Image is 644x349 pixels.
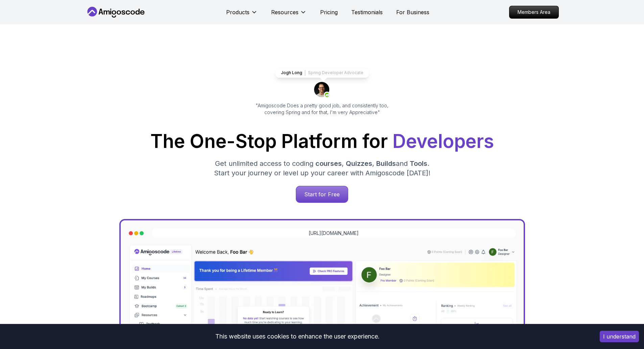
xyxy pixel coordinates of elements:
a: [URL][DOMAIN_NAME] [309,230,359,237]
span: Builds [376,159,396,168]
span: Tools [410,159,427,168]
button: Accept cookies [600,331,639,342]
button: Resources [271,8,307,22]
p: Members Area [509,6,558,18]
button: Products [226,8,258,22]
a: Members Area [509,6,559,19]
span: Quizzes [346,159,372,168]
span: Developers [392,130,494,152]
a: For Business [396,8,429,16]
p: Spring Developer Advocate [308,70,363,75]
a: Testimonials [351,8,383,16]
a: Pricing [320,8,338,16]
p: Get unlimited access to coding , , and . Start your journey or level up your career with Amigosco... [209,159,436,178]
p: "Amigoscode Does a pretty good job, and consistently too, covering Spring and for that, I'm very ... [246,102,398,116]
div: This website uses cookies to enhance the user experience. [5,329,590,344]
img: josh long [314,82,330,98]
p: Resources [271,8,299,16]
span: courses [315,159,342,168]
p: Jogh Long [281,70,302,75]
a: Start for Free [296,186,348,203]
h1: The One-Stop Platform for [91,132,553,151]
p: Start for Free [296,186,348,202]
p: Products [226,8,249,16]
